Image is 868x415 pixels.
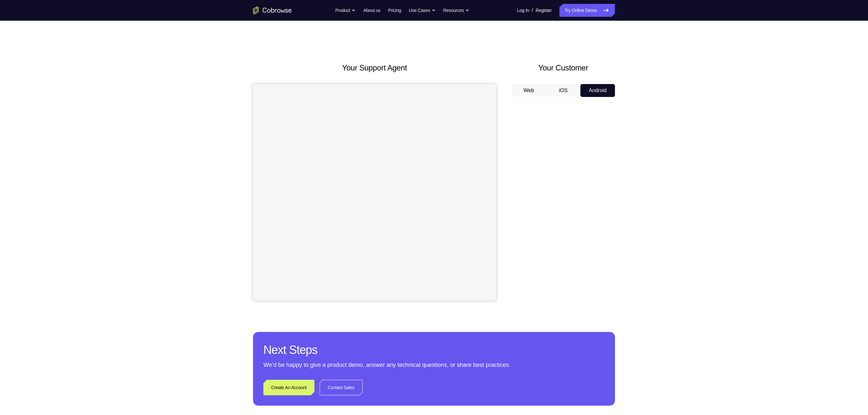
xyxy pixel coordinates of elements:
[320,380,363,395] a: Contact Sales
[253,62,496,74] h2: Your Support Agent
[263,342,605,358] h2: Next Steps
[263,360,605,369] p: We’d be happy to give a product demo, answer any technical questions, or share best practices.
[443,4,470,17] button: Resources
[409,4,435,17] button: Use Cases
[253,6,292,14] a: Go to the home page
[363,4,380,17] a: About us
[388,4,401,17] a: Pricing
[536,4,552,17] a: Register
[335,4,356,17] button: Product
[580,84,615,97] button: Android
[263,380,314,395] a: Create An Account
[512,84,546,97] button: Web
[559,4,615,17] a: Try Online Demo
[517,4,529,17] a: Log In
[546,84,581,97] button: iOS
[532,6,533,14] span: /
[512,62,615,74] h2: Your Customer
[253,84,496,301] iframe: Agent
